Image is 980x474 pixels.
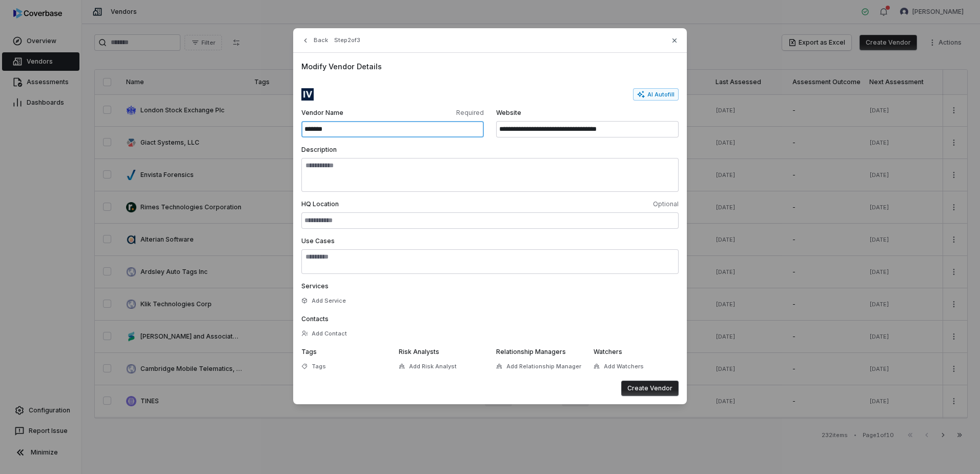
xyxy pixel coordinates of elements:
[301,237,335,245] span: Use Cases
[492,200,679,208] span: Optional
[395,109,484,117] span: Required
[301,146,337,153] span: Description
[301,315,329,323] span: Contacts
[298,324,350,343] button: Add Contact
[301,200,488,208] span: HQ Location
[594,348,622,355] span: Watchers
[399,348,439,355] span: Risk Analysts
[621,381,679,396] button: Create Vendor
[496,348,566,355] span: Relationship Managers
[590,357,647,376] button: Add Watchers
[298,291,349,310] button: Add Service
[312,363,326,370] span: Tags
[301,61,679,72] span: Modify Vendor Details
[506,363,581,370] span: Add Relationship Manager
[496,109,679,117] span: Website
[301,348,317,355] span: Tags
[409,363,457,370] span: Add Risk Analyst
[298,31,331,50] button: Back
[334,36,360,44] span: Step 2 of 3
[301,109,391,117] span: Vendor Name
[633,88,679,101] button: AI Autofill
[301,282,329,290] span: Services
